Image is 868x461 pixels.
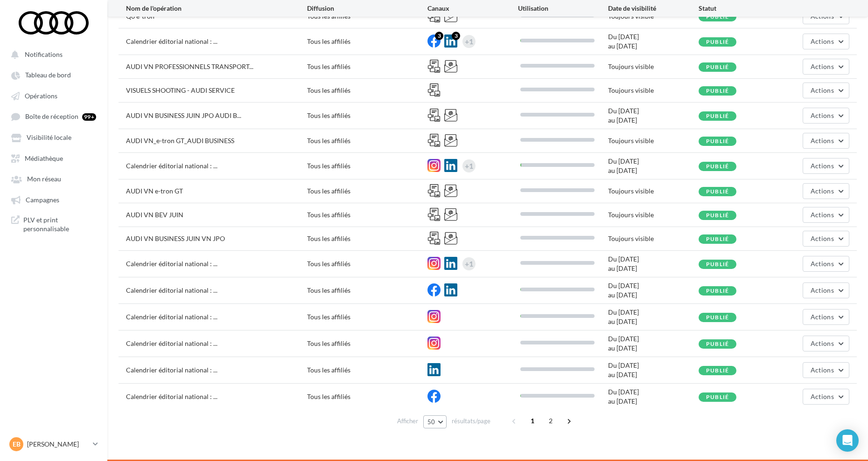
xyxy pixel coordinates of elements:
[126,313,217,321] span: Calendrier éditorial national : ...
[25,50,63,58] span: Notifications
[397,417,418,426] span: Afficher
[811,339,834,347] span: Actions
[803,362,849,378] button: Actions
[6,212,102,237] a: PLV et print personnalisable
[811,260,834,268] span: Actions
[608,210,699,220] div: Toujours visible
[126,86,235,94] span: VISUELS SHOOTING - AUDI SERVICE
[699,4,789,13] div: Statut
[803,389,849,405] button: Actions
[27,440,89,449] p: [PERSON_NAME]
[307,111,427,120] div: Tous les affiliés
[608,157,699,175] div: Du [DATE] au [DATE]
[803,59,849,75] button: Actions
[811,211,834,219] span: Actions
[13,440,21,449] span: EB
[543,413,558,428] span: 2
[27,134,71,142] span: Visibilité locale
[706,63,729,70] span: Publié
[126,234,225,242] span: AUDI VN BUSINESS JUIN VN JPO
[608,387,699,406] div: Du [DATE] au [DATE]
[23,215,96,234] span: PLV et print personnalisable
[465,35,473,48] div: +1
[307,259,427,268] div: Tous les affiliés
[82,113,96,121] div: 99+
[126,111,241,119] span: AUDI VN BUSINESS JUIN JPO AUDI B...
[706,393,729,400] span: Publié
[803,231,849,247] button: Actions
[307,4,427,13] div: Diffusion
[26,196,59,204] span: Campagnes
[706,163,729,170] span: Publié
[307,339,427,348] div: Tous les affiliés
[608,281,699,300] div: Du [DATE] au [DATE]
[803,183,849,199] button: Actions
[465,159,473,172] div: +1
[6,87,102,104] a: Opérations
[811,86,834,94] span: Actions
[706,314,729,321] span: Publié
[811,366,834,374] span: Actions
[126,187,183,195] span: AUDI VN e-tron GT
[126,339,217,347] span: Calendrier éditorial national : ...
[608,86,699,95] div: Toujours visible
[706,261,729,268] span: Publié
[811,111,834,119] span: Actions
[706,138,729,144] span: Publié
[803,207,849,223] button: Actions
[608,32,699,51] div: Du [DATE] au [DATE]
[803,108,849,124] button: Actions
[706,112,729,119] span: Publié
[6,66,102,83] a: Tableau de bord
[608,255,699,273] div: Du [DATE] au [DATE]
[608,136,699,145] div: Toujours visible
[307,186,427,196] div: Tous les affiliés
[6,191,102,208] a: Campagnes
[608,186,699,196] div: Toujours visible
[126,37,217,45] span: Calendrier éditorial national : ...
[126,62,253,70] span: AUDI VN PROFESSIONNELS TRANSPORT...
[706,367,729,374] span: Publié
[811,313,834,321] span: Actions
[465,257,473,270] div: +1
[307,234,427,243] div: Tous les affiliés
[25,92,57,100] span: Opérations
[811,162,834,170] span: Actions
[706,38,729,45] span: Publié
[706,212,729,219] span: Publié
[126,260,217,268] span: Calendrier éditorial national : ...
[608,234,699,243] div: Toujours visible
[608,106,699,125] div: Du [DATE] au [DATE]
[307,37,427,46] div: Tous les affiliés
[803,256,849,272] button: Actions
[803,133,849,149] button: Actions
[307,365,427,375] div: Tous les affiliés
[811,137,834,144] span: Actions
[126,392,217,400] span: Calendrier éditorial national : ...
[608,308,699,326] div: Du [DATE] au [DATE]
[427,418,435,426] span: 50
[608,4,699,13] div: Date de visibilité
[706,340,729,347] span: Publié
[126,137,234,144] span: AUDI VN_e-tron GT_AUDI BUSINESS
[803,282,849,298] button: Actions
[126,211,183,219] span: AUDI VN BEV JUIN
[423,415,447,428] button: 50
[811,62,834,70] span: Actions
[706,87,729,94] span: Publié
[307,161,427,171] div: Tous les affiliés
[7,435,100,453] a: EB [PERSON_NAME]
[452,417,490,426] span: résultats/page
[307,86,427,95] div: Tous les affiliés
[126,286,217,294] span: Calendrier éditorial national : ...
[307,210,427,220] div: Tous les affiliés
[608,62,699,71] div: Toujours visible
[608,361,699,379] div: Du [DATE] au [DATE]
[525,413,540,428] span: 1
[706,188,729,195] span: Publié
[803,336,849,351] button: Actions
[803,309,849,325] button: Actions
[811,187,834,195] span: Actions
[6,108,102,125] a: Boîte de réception 99+
[706,235,729,242] span: Publié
